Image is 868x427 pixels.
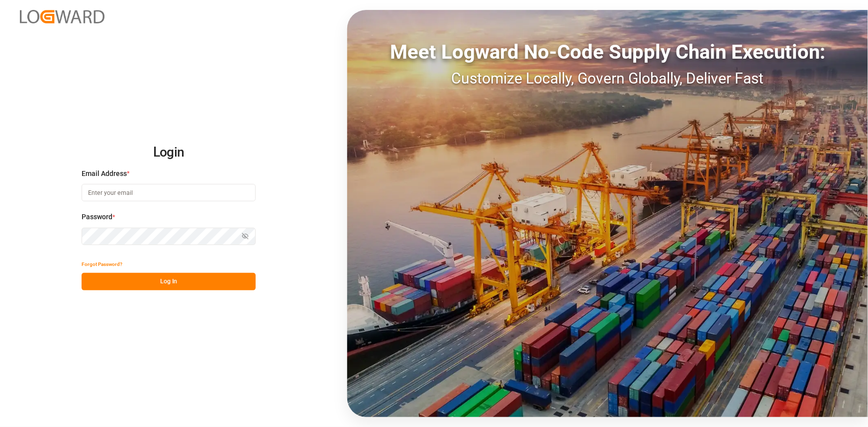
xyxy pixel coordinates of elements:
[82,273,256,290] button: Log In
[82,212,112,222] span: Password
[82,184,256,201] input: Enter your email
[82,137,256,169] h2: Login
[347,67,868,89] div: Customize Locally, Govern Globally, Deliver Fast
[82,256,122,273] button: Forgot Password?
[347,37,868,67] div: Meet Logward No-Code Supply Chain Execution:
[20,10,104,23] img: Logward_new_orange.png
[82,169,127,179] span: Email Address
